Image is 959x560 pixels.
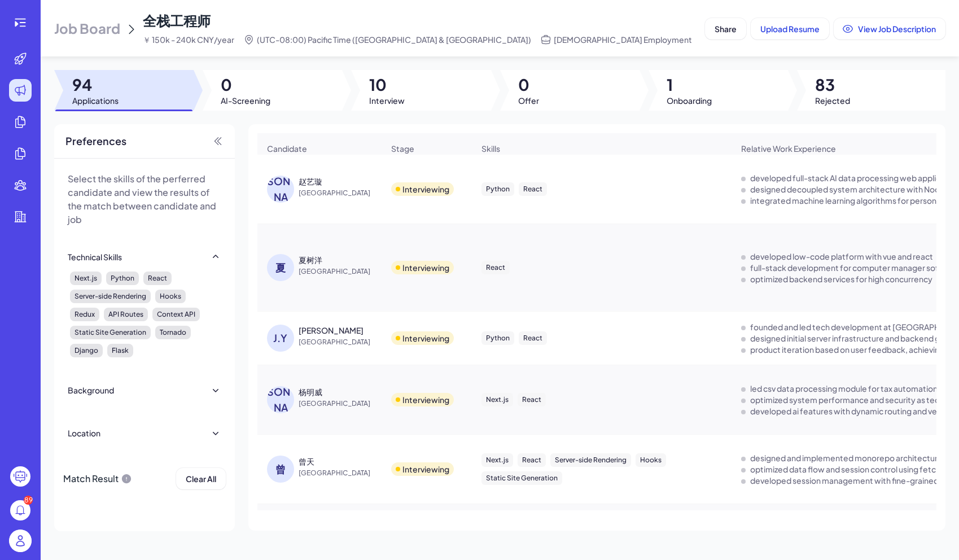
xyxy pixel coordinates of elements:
[9,530,32,552] img: user_logo.png
[402,463,449,475] div: Interviewing
[815,95,850,106] span: Rejected
[70,326,151,339] div: Static Site Generation
[705,18,746,40] button: Share
[518,95,539,106] span: Offer
[299,187,383,199] span: [GEOGRAPHIC_DATA]
[760,24,820,34] span: Upload Resume
[299,386,322,397] div: 杨明威
[267,456,294,483] div: 曾
[550,453,631,467] div: Server-side Rendering
[518,393,546,406] div: React
[481,182,514,196] div: Python
[519,331,547,345] div: React
[554,34,692,45] span: [DEMOGRAPHIC_DATA] Employment
[70,272,102,285] div: Next.js
[834,18,945,40] button: View Job Description
[858,24,936,34] span: View Job Description
[152,308,200,321] div: Context API
[65,133,126,149] span: Preferences
[143,34,234,45] span: ￥ 150k - 240k CNY/year
[63,468,132,489] div: Match Result
[70,308,99,321] div: Redux
[391,143,414,154] span: Stage
[68,384,114,396] div: Background
[299,456,314,467] div: 曾天
[54,19,120,37] span: Job Board
[155,290,186,303] div: Hooks
[402,333,449,344] div: Interviewing
[68,251,122,262] div: Technical Skills
[750,251,933,262] div: developed low-code platform with vue and react
[221,75,270,95] span: 0
[299,336,383,348] span: [GEOGRAPHIC_DATA]
[751,18,829,40] button: Upload Resume
[70,290,151,303] div: Server-side Rendering
[155,326,191,339] div: Tornado
[176,468,226,489] button: Clear All
[750,273,932,285] div: optimized backend services for high concurrency
[481,453,513,467] div: Next.js
[402,394,449,405] div: Interviewing
[267,176,294,203] div: [PERSON_NAME]
[481,471,562,485] div: Static Site Generation
[299,176,322,187] div: 赵艺璇
[106,272,139,285] div: Python
[70,344,103,357] div: Django
[402,183,449,195] div: Interviewing
[519,182,547,196] div: React
[267,386,294,413] div: [PERSON_NAME]
[104,308,148,321] div: API Routes
[402,262,449,273] div: Interviewing
[815,75,850,95] span: 83
[68,172,221,226] p: Select the skills of the perferred candidate and view the results of the match between candidate ...
[667,75,712,95] span: 1
[267,325,294,352] div: J.Y
[221,95,270,106] span: AI-Screening
[481,331,514,345] div: Python
[481,143,500,154] span: Skills
[369,95,405,106] span: Interview
[299,254,322,265] div: 夏树洋
[518,453,546,467] div: React
[72,75,119,95] span: 94
[299,266,383,277] span: [GEOGRAPHIC_DATA]
[369,75,405,95] span: 10
[68,427,100,439] div: Location
[667,95,712,106] span: Onboarding
[299,467,383,479] span: [GEOGRAPHIC_DATA]
[741,143,836,154] span: Relative Work Experience
[299,325,364,336] div: Jiang Yin
[715,24,737,34] span: Share
[143,12,211,29] span: 全栈工程师
[518,75,539,95] span: 0
[267,143,307,154] span: Candidate
[481,261,510,274] div: React
[107,344,133,357] div: Flask
[72,95,119,106] span: Applications
[186,474,216,484] span: Clear All
[636,453,666,467] div: Hooks
[750,383,938,394] div: led csv data processing module for tax automation
[267,254,294,281] div: 夏
[24,496,33,505] div: 89
[257,34,531,45] span: (UTC-08:00) Pacific Time ([GEOGRAPHIC_DATA] & [GEOGRAPHIC_DATA])
[299,398,383,409] span: [GEOGRAPHIC_DATA]
[143,272,172,285] div: React
[481,393,513,406] div: Next.js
